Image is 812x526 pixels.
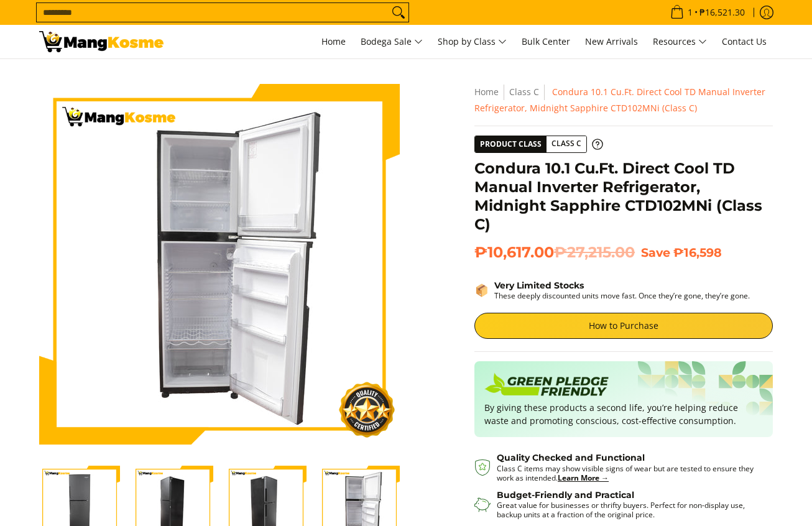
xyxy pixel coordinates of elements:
span: Shop by Class [438,34,507,50]
span: 1 [686,8,694,17]
strong: Quality Checked and Functional [497,452,645,463]
a: Class C [509,86,539,98]
p: By giving these products a second life, you’re helping reduce waste and promoting conscious, cost... [484,401,763,427]
span: Condura 10.1 Cu.Ft. Direct Cool TD Manual Inverter Refrigerator, Midnight Sapphire CTD102MNi (Cla... [474,86,765,114]
strong: Very Limited Stocks [494,280,584,291]
span: Resources [653,34,707,50]
span: Contact Us [722,35,767,47]
span: • [667,6,749,19]
span: Bodega Sale [361,34,423,50]
span: Class C [547,136,586,152]
a: Bodega Sale [354,25,429,58]
a: Product Class Class C [474,136,603,153]
a: Home [315,25,352,58]
a: How to Purchase [474,313,773,339]
a: Home [474,86,499,98]
span: ₱10,617.00 [474,243,635,262]
p: These deeply discounted units move fast. Once they’re gone, they’re gone. [494,291,750,300]
a: Resources [647,25,713,58]
button: Search [389,3,408,22]
p: Class C items may show visible signs of wear but are tested to ensure they work as intended. [497,464,760,482]
span: Product Class [475,136,547,152]
a: Bulk Center [515,25,576,58]
img: Badge sustainability green pledge friendly [484,371,609,401]
img: Condura 10.1 Cu. Ft. 2-Door Inverter Ref (Class C) l Mang Kosme [39,31,164,52]
span: New Arrivals [585,35,638,47]
span: Save [641,245,670,260]
span: Home [321,35,346,47]
a: Shop by Class [431,25,513,58]
span: ₱16,521.30 [698,8,747,17]
h1: Condura 10.1 Cu.Ft. Direct Cool TD Manual Inverter Refrigerator, Midnight Sapphire CTD102MNi (Cla... [474,159,773,234]
img: Condura 10.1 Cu.Ft. Direct Cool TD Manual Inverter Refrigerator, Midnight Sapphire CTD102MNi (Cla... [39,84,400,445]
strong: Budget-Friendly and Practical [497,489,634,501]
del: ₱27,215.00 [554,243,635,262]
a: Contact Us [716,25,773,58]
a: Learn More → [558,473,609,483]
nav: Main Menu [176,25,773,58]
p: Great value for businesses or thrifty buyers. Perfect for non-display use, backup units at a frac... [497,501,760,519]
nav: Breadcrumbs [474,84,773,116]
a: New Arrivals [579,25,644,58]
span: Bulk Center [522,35,570,47]
span: ₱16,598 [673,245,722,260]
